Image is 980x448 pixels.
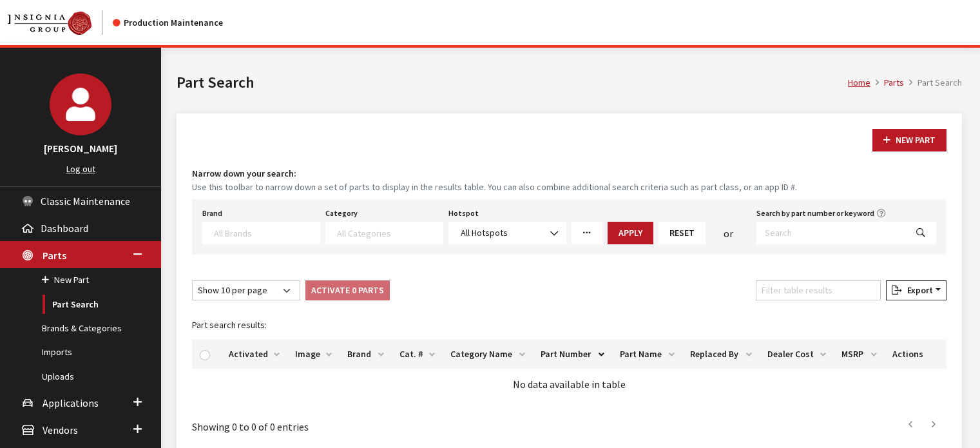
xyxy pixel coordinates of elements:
label: Hotspot [448,208,479,219]
span: Applications [43,396,99,409]
span: Export [902,284,933,296]
th: Cat. #: activate to sort column ascending [392,340,443,369]
span: Vendors [43,424,78,436]
button: New Part [872,129,946,151]
a: Insignia Group logo [8,10,113,35]
span: Classic Maintenance [41,195,130,208]
th: Activated: activate to sort column ascending [221,340,287,369]
th: Category Name: activate to sort column ascending [443,340,533,369]
textarea: Search [214,227,320,239]
li: Part Search [904,76,962,90]
span: Select a Brand [202,222,320,244]
a: More Filters [572,222,602,244]
span: All Hotspots [448,222,566,244]
label: Search by part number or keyword [756,208,874,219]
label: Brand [202,208,222,219]
input: Search [756,222,906,244]
th: Brand: activate to sort column ascending [340,340,392,369]
th: Actions [885,340,931,369]
img: Catalog Maintenance [8,12,91,35]
div: or [706,226,751,241]
img: Kirsten Dart [50,73,111,135]
button: Reset [658,222,706,244]
td: No data available in table [192,369,946,400]
button: Apply [608,222,653,244]
small: Use this toolbar to narrow down a set of parts to display in the results table. You can also comb... [192,180,946,194]
textarea: Search [337,227,443,239]
input: Filter table results [756,280,881,300]
span: All Hotspots [457,226,558,240]
label: Category [325,208,358,219]
h3: [PERSON_NAME] [13,141,148,156]
h1: Part Search [177,71,848,94]
button: Search [905,222,936,244]
div: Production Maintenance [113,16,223,30]
button: Export [886,280,946,300]
li: Parts [870,76,904,90]
caption: Part search results: [192,311,946,340]
th: Replaced By: activate to sort column ascending [682,340,759,369]
span: All Hotspots [461,227,508,239]
th: Dealer Cost: activate to sort column ascending [760,340,834,369]
span: Parts [43,249,66,262]
h4: Narrow down your search: [192,167,946,180]
span: Select a Category [325,222,443,244]
th: MSRP: activate to sort column ascending [834,340,885,369]
a: Home [848,77,870,88]
a: Log out [66,163,95,175]
span: Dashboard [41,222,88,235]
div: Showing 0 to 0 of 0 entries [192,410,497,434]
th: Image: activate to sort column ascending [287,340,340,369]
th: Part Name: activate to sort column ascending [612,340,682,369]
th: Part Number: activate to sort column descending [533,340,612,369]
